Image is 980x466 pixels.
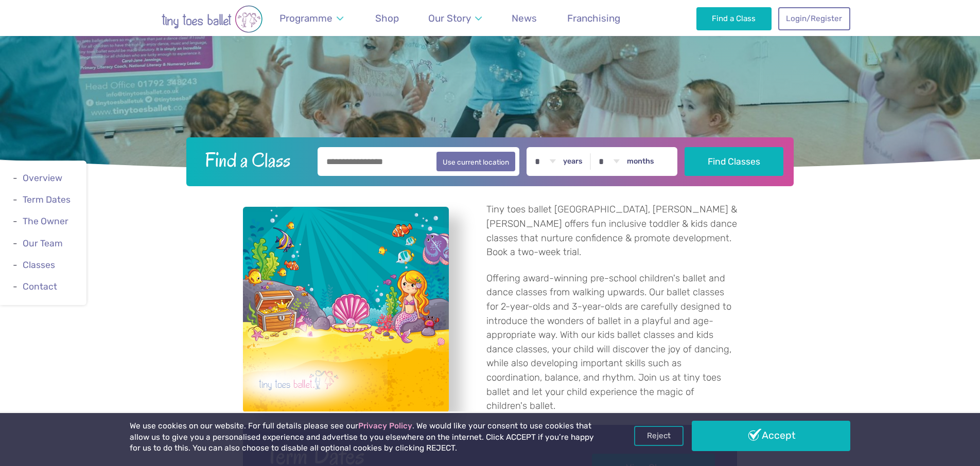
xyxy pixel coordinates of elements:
a: Franchising [562,6,625,30]
a: Term Dates [23,194,71,205]
a: Our Story [424,6,487,30]
a: Accept [692,421,850,451]
label: years [563,157,583,166]
label: months [627,157,654,166]
a: Overview [23,173,62,183]
a: News [507,6,542,30]
p: Offering award-winning pre-school children's ballet and dance classes from walking upwards. Our b... [486,272,737,414]
a: Privacy Policy [358,421,412,431]
a: View full-size image [243,207,449,413]
button: Use current location [436,152,515,171]
span: Programme [279,12,332,24]
span: Our Story [428,12,471,24]
a: Login/Register [778,7,850,30]
p: Tiny toes ballet [GEOGRAPHIC_DATA], [PERSON_NAME] & [PERSON_NAME] offers fun inclusive toddler & ... [486,203,737,259]
span: News [512,12,537,24]
img: tiny toes ballet [130,5,294,33]
a: Contact [23,281,57,292]
a: Our Team [23,238,63,248]
a: Find a Class [696,7,772,30]
span: Franchising [567,12,620,24]
a: Classes [23,260,55,270]
span: Shop [375,12,399,24]
a: Reject [634,426,684,445]
p: We use cookies on our website. For full details please see our . We would like your consent to us... [130,421,598,454]
a: Programme [274,6,348,30]
a: The Owner [23,217,68,227]
a: Shop [370,6,404,30]
button: Find Classes [685,147,784,176]
h2: Find a Class [197,147,311,173]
